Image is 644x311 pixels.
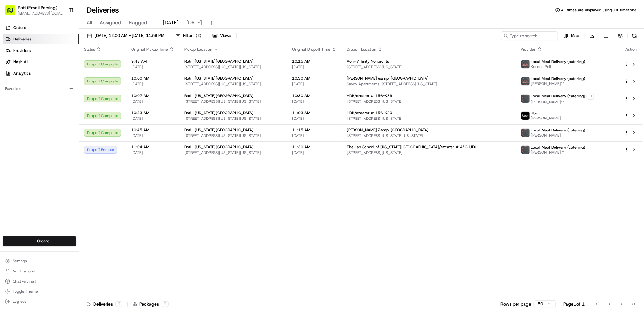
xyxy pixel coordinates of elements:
[18,4,57,11] button: Roti (Email Parsing)
[531,111,540,116] span: Uber
[184,82,282,87] span: [STREET_ADDRESS][US_STATE][US_STATE]
[521,112,530,120] img: uber-new-logo.jpeg
[13,279,36,284] span: Chat with us!
[292,76,337,81] span: 10:30 AM
[115,301,122,307] div: 6
[51,122,104,133] a: 💻API Documentation
[624,47,638,52] div: Action
[162,301,169,307] div: 6
[13,60,25,72] img: 9188753566659_6852d8bf1fb38e338040_72.png
[107,62,115,70] button: Start new chat
[587,93,594,100] button: +1
[3,287,76,296] button: Toggle Theme
[13,70,31,76] span: Analytics
[292,47,330,52] span: Original Dropoff Time
[563,301,585,307] div: Page 1 of 1
[20,98,51,103] span: [PERSON_NAME]
[28,67,87,72] div: We're available if you need us!
[56,98,69,103] span: [DATE]
[184,127,254,132] span: Roti | [US_STATE][GEOGRAPHIC_DATA]
[3,57,79,67] a: Nash AI
[571,33,579,39] span: Map
[3,3,65,18] button: Roti (Email Parsing)[EMAIL_ADDRESS][DOMAIN_NAME]
[3,34,79,44] a: Deliveries
[531,150,586,155] span: [PERSON_NAME] *
[292,82,337,87] span: [DATE]
[87,301,122,307] div: Deliveries
[95,33,164,39] span: [DATE] 12:00 AM - [DATE] 11:59 PM
[60,124,101,131] span: API Documentation
[531,76,586,81] span: Local Meal Delivery (catering)
[292,144,337,149] span: 11:30 AM
[531,100,594,105] span: [PERSON_NAME]**
[292,99,337,104] span: [DATE]
[292,110,337,115] span: 11:03 AM
[3,257,76,265] button: Settings
[131,144,174,149] span: 11:04 AM
[6,92,16,102] img: Masood Aslam
[184,76,254,81] span: Roti | [US_STATE][GEOGRAPHIC_DATA]
[52,98,55,103] span: •
[184,133,282,138] span: [STREET_ADDRESS][US_STATE][US_STATE]
[131,93,174,98] span: 10:07 AM
[292,64,337,70] span: [DATE]
[53,125,58,130] div: 💻
[6,6,19,19] img: Nash
[500,301,531,307] p: Rows per page
[129,19,147,27] span: Flagged
[3,277,76,286] button: Chat with us!
[131,133,174,138] span: [DATE]
[173,31,204,40] button: Filters(2)
[131,82,174,87] span: [DATE]
[347,64,511,70] span: [STREET_ADDRESS][US_STATE]
[98,81,115,88] button: See all
[13,48,31,53] span: Providers
[131,64,174,70] span: [DATE]
[184,150,282,155] span: [STREET_ADDRESS][US_STATE][US_STATE]
[13,36,31,42] span: Deliveries
[131,76,174,81] span: 10:00 AM
[531,116,561,121] span: [PERSON_NAME]
[18,11,63,16] button: [EMAIL_ADDRESS][DOMAIN_NAME]
[184,110,254,115] span: Roti | [US_STATE][GEOGRAPHIC_DATA]
[531,81,586,86] span: [PERSON_NAME]**
[13,124,48,131] span: Knowledge Base
[100,19,121,27] span: Assigned
[521,60,530,68] img: lmd_logo.png
[531,128,586,133] span: Local Meal Delivery (catering)
[13,289,38,294] span: Toggle Theme
[186,19,202,27] span: [DATE]
[13,269,35,274] span: Notifications
[531,59,586,64] span: Local Meal Delivery (catering)
[6,125,11,130] div: 📗
[13,259,27,264] span: Settings
[184,144,254,149] span: Roti | [US_STATE][GEOGRAPHIC_DATA]
[133,301,169,307] div: Packages
[347,76,429,81] span: [PERSON_NAME] &amp; [GEOGRAPHIC_DATA]
[13,299,26,304] span: Log out
[184,99,282,104] span: [STREET_ADDRESS][US_STATE][US_STATE]
[531,145,586,150] span: Local Meal Delivery (catering)
[3,68,79,78] a: Analytics
[6,60,18,72] img: 1736555255976-a54dd68f-1ca7-489b-9aae-adbdc363a1c4
[531,94,586,99] span: Local Meal Delivery (catering)
[521,77,530,85] img: lmd_logo.png
[196,33,201,39] span: ( 2 )
[347,144,476,149] span: The Lab School of [US_STATE][GEOGRAPHIC_DATA]/ezcater # 4ZG-UF0
[184,116,282,121] span: [STREET_ADDRESS][US_STATE][US_STATE]
[163,19,179,27] span: [DATE]
[630,31,639,40] button: Refresh
[561,8,636,13] span: All times are displayed using CDT timezone
[347,82,511,87] span: Savoy Apartments, [STREET_ADDRESS][US_STATE]
[292,116,337,121] span: [DATE]
[347,150,511,155] span: [STREET_ADDRESS][US_STATE]
[521,47,536,52] span: Provider
[131,47,168,52] span: Original Pickup Time
[220,33,231,39] span: Views
[347,110,392,115] span: HDR/ezcater # 156-K39
[63,140,77,144] span: Pylon
[28,60,104,67] div: Start new chat
[347,133,511,138] span: [STREET_ADDRESS][US_STATE][US_STATE]
[292,127,337,132] span: 11:15 AM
